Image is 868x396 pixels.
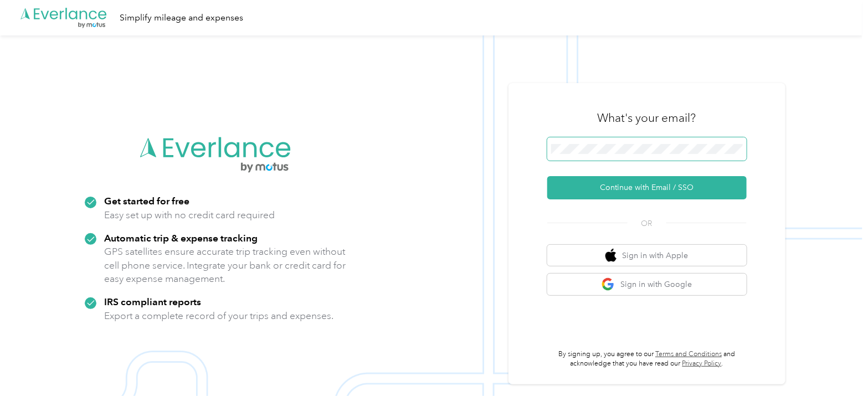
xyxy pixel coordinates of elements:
[605,249,617,263] img: apple logo
[602,277,615,291] img: google logo
[120,11,243,25] div: Simplify mileage and expenses
[104,232,258,244] strong: Automatic trip & expense tracking
[104,245,346,286] p: GPS satellites ensure accurate trip tracking even without cell phone service. Integrate your bank...
[547,349,747,369] p: By signing up, you agree to our and acknowledge that you have read our .
[682,359,722,368] a: Privacy Policy
[628,218,666,229] span: OR
[104,309,333,323] p: Export a complete record of your trips and expenses.
[598,110,696,126] h3: What's your email?
[547,176,747,199] button: Continue with Email / SSO
[104,195,189,207] strong: Get started for free
[655,350,722,358] a: Terms and Conditions
[104,296,201,307] strong: IRS compliant reports
[104,208,275,222] p: Easy set up with no credit card required
[547,245,747,266] button: apple logoSign in with Apple
[547,274,747,295] button: google logoSign in with Google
